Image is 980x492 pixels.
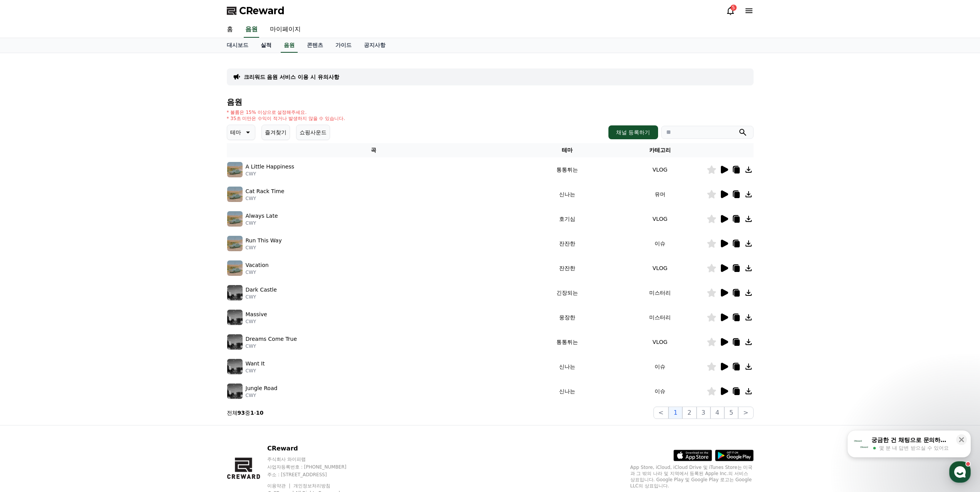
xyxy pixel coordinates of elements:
a: 대화 [51,244,99,263]
p: 전체 중 - [227,409,264,417]
img: music [227,285,243,300]
a: CReward [227,5,285,17]
p: * 35초 미만은 수익이 적거나 발생하지 않을 수 있습니다. [227,115,345,122]
p: Run This Way [246,237,282,245]
strong: 93 [238,410,245,416]
td: 이슈 [613,354,706,379]
img: music [227,236,243,251]
img: music [227,334,243,350]
td: 통통튀는 [521,330,613,354]
p: 사업자등록번호 : [PHONE_NUMBER] [267,464,361,470]
p: CWY [246,171,295,177]
td: 이슈 [613,379,706,404]
p: Massive [246,310,267,319]
button: 즐겨찾기 [261,125,290,140]
td: 유머 [613,182,706,207]
p: CWY [246,195,285,202]
p: 주식회사 와이피랩 [267,456,361,462]
img: music [227,359,243,374]
p: Dark Castle [246,286,277,294]
p: Jungle Road [246,384,278,392]
img: music [227,187,243,202]
td: 웅장한 [521,305,613,330]
td: VLOG [613,330,706,354]
a: 크리워드 음원 서비스 이용 시 유의사항 [244,73,339,81]
img: music [227,384,243,399]
div: 5 [730,5,737,11]
td: 호기심 [521,207,613,231]
button: 쇼핑사운드 [296,125,330,140]
th: 곡 [227,143,521,157]
a: 가이드 [329,38,358,53]
td: 미스터리 [613,280,706,305]
a: 음원 [281,38,298,53]
a: 5 [726,6,735,15]
td: 이슈 [613,231,706,256]
span: 설정 [119,255,128,262]
h4: 음원 [227,98,754,106]
img: music [227,310,243,325]
button: 3 [697,407,710,419]
button: 1 [668,407,682,419]
p: CWY [246,392,278,399]
span: 대화 [70,256,80,262]
strong: 1 [250,410,254,416]
p: CWY [246,343,297,349]
p: App Store, iCloud, iCloud Drive 및 iTunes Store는 미국과 그 밖의 나라 및 지역에서 등록된 Apple Inc.의 서비스 상표입니다. Goo... [630,464,754,489]
span: CReward [239,5,285,17]
p: Always Late [246,212,278,220]
td: 통통튀는 [521,157,613,182]
td: 긴장되는 [521,280,613,305]
button: 4 [710,407,724,419]
a: 홈 [221,22,239,38]
a: 공지사항 [358,38,392,53]
p: CWY [246,245,282,251]
a: 개인정보처리방침 [293,483,330,489]
p: CWY [246,368,265,374]
button: 테마 [227,125,255,140]
p: 테마 [230,127,241,138]
p: CWY [246,294,277,300]
img: music [227,260,243,276]
p: Dreams Come True [246,335,297,343]
td: 잔잔한 [521,231,613,256]
button: 채널 등록하기 [608,125,658,139]
p: Want It [246,360,265,368]
p: Vacation [246,261,269,269]
th: 카테고리 [613,143,706,157]
button: 5 [724,407,738,419]
p: A Little Happiness [246,163,295,171]
td: VLOG [613,157,706,182]
a: 마이페이지 [264,22,307,38]
img: music [227,162,243,177]
td: 신나는 [521,354,613,379]
td: 신나는 [521,379,613,404]
td: VLOG [613,256,706,280]
td: 잔잔한 [521,256,613,280]
th: 테마 [521,143,613,157]
a: 설정 [99,244,148,263]
p: 주소 : [STREET_ADDRESS] [267,472,361,478]
p: CWY [246,319,267,325]
td: VLOG [613,207,706,231]
a: 홈 [2,244,51,263]
td: 미스터리 [613,305,706,330]
button: 2 [682,407,696,419]
p: CReward [267,444,361,453]
button: < [653,407,668,419]
a: 대시보드 [221,38,255,53]
p: CWY [246,269,269,275]
p: * 볼륨은 15% 이상으로 설정해주세요. [227,109,345,115]
span: 홈 [24,255,29,262]
p: Cat Rack Time [246,187,285,195]
strong: 10 [256,410,263,416]
p: CWY [246,220,278,226]
a: 이용약관 [267,483,291,489]
a: 콘텐츠 [301,38,329,53]
a: 음원 [244,22,259,38]
img: music [227,211,243,227]
a: 실적 [255,38,278,53]
button: > [738,407,753,419]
